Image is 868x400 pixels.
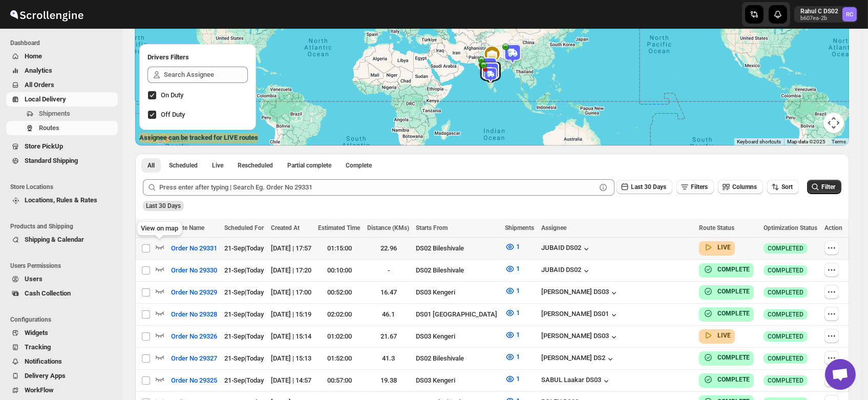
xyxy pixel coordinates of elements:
[6,286,118,301] button: Cash Collection
[6,78,118,92] button: All Orders
[25,52,42,60] span: Home
[800,7,838,15] p: Rahul C DS02
[732,183,757,191] span: Columns
[846,11,853,18] text: RC
[541,266,591,276] button: JUBAID DS02
[171,309,217,320] span: Order No 29328
[737,138,781,145] button: Keyboard shortcuts
[165,262,223,279] button: Order No 29330
[224,310,264,318] span: 21-Sep | Today
[703,286,750,297] button: COMPLETE
[318,287,361,298] div: 00:52:00
[499,261,526,277] button: 1
[169,161,198,170] span: Scheduled
[224,354,264,362] span: 21-Sep | Today
[224,244,264,252] span: 21-Sep | Today
[717,332,731,339] b: LIVE
[25,196,97,204] span: Locations, Rules & Rates
[159,179,596,196] input: Press enter after typing | Search Eg. Order No 29331
[768,354,803,363] span: COMPLETED
[499,239,526,255] button: 1
[717,244,731,251] b: LIVE
[825,359,856,390] div: Open chat
[39,110,70,117] span: Shipments
[516,243,520,250] span: 1
[541,288,619,298] div: [PERSON_NAME] DS03
[318,224,360,231] span: Estimated Time
[787,139,825,144] span: Map data ©2025
[25,67,52,74] span: Analytics
[516,375,520,383] span: 1
[318,309,361,320] div: 02:02:00
[516,331,520,339] span: 1
[238,161,273,170] span: Rescheduled
[271,224,300,231] span: Created At
[768,244,803,252] span: COMPLETED
[8,2,85,27] img: ScrollEngine
[271,287,312,298] div: [DATE] | 17:00
[832,139,846,144] a: Terms (opens in new tab)
[6,326,118,340] button: Widgets
[164,67,248,83] input: Search Assignee
[416,353,499,364] div: DS02 Bileshivale
[416,287,499,298] div: DS03 Kengeri
[318,243,361,254] div: 01:15:00
[416,331,499,342] div: DS03 Kengeri
[718,180,763,194] button: Columns
[10,262,118,270] span: Users Permissions
[676,180,714,194] button: Filters
[224,332,264,340] span: 21-Sep | Today
[416,243,499,254] div: DS02 Bileshivale
[824,224,842,231] span: Action
[25,95,66,103] span: Local Delivery
[6,354,118,369] button: Notifications
[768,332,803,341] span: COMPLETED
[39,124,59,132] span: Routes
[6,193,118,207] button: Locations, Rules & Rates
[138,132,172,145] a: Open this area in Google Maps (opens a new window)
[6,383,118,397] button: WorkFlow
[25,329,48,336] span: Widgets
[6,233,118,247] button: Shipping & Calendar
[516,309,520,317] span: 1
[367,265,410,276] div: -
[271,331,312,342] div: [DATE] | 15:14
[25,343,51,351] span: Tracking
[717,310,750,317] b: COMPLETE
[768,310,803,319] span: COMPLETED
[25,142,63,150] span: Store PickUp
[271,265,312,276] div: [DATE] | 17:20
[271,353,312,364] div: [DATE] | 15:13
[165,350,223,367] button: Order No 29327
[287,161,331,170] span: Partial complete
[541,376,611,386] button: SABUL Laakar DS03
[800,15,838,22] p: b607ea-2b
[717,376,750,383] b: COMPLETE
[271,243,312,254] div: [DATE] | 17:57
[224,266,264,274] span: 21-Sep | Today
[807,180,841,194] button: Filter
[541,354,616,364] button: [PERSON_NAME] DS2
[516,265,520,272] span: 1
[416,224,448,231] span: Starts From
[541,310,619,320] button: [PERSON_NAME] DS01
[25,236,84,243] span: Shipping & Calendar
[318,265,361,276] div: 00:10:00
[25,386,54,394] span: WorkFlow
[499,327,526,343] button: 1
[6,49,118,64] button: Home
[367,375,410,386] div: 19.38
[794,6,858,23] button: User menu
[138,132,172,145] img: Google
[147,52,248,62] h2: Drivers Filters
[499,349,526,365] button: 1
[703,330,731,341] button: LIVE
[139,133,258,143] label: Assignee can be tracked for LIVE routes
[516,287,520,294] span: 1
[541,332,619,342] button: [PERSON_NAME] DS03
[165,306,223,323] button: Order No 29328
